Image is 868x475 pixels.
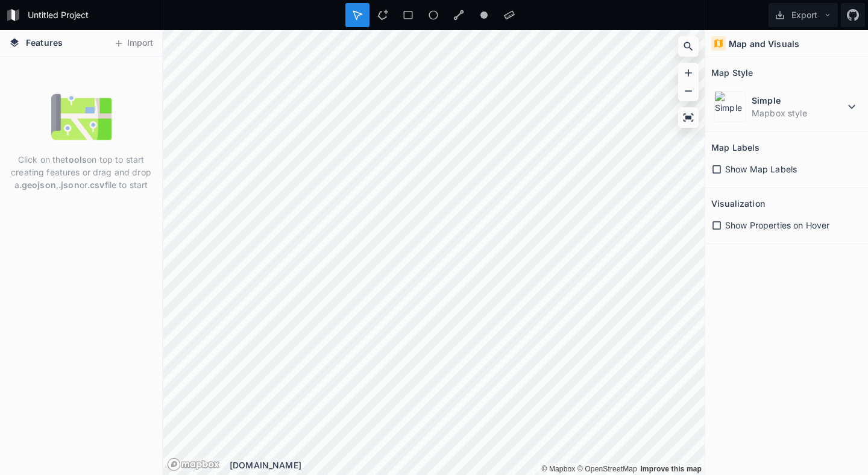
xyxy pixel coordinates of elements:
h4: Map and Visuals [729,37,799,50]
dd: Mapbox style [752,107,844,119]
button: Import [107,34,159,53]
span: Show Map Labels [725,163,797,175]
div: [DOMAIN_NAME] [230,459,705,471]
img: empty [51,87,112,147]
a: Map feedback [640,465,702,473]
h2: Map Labels [711,138,759,157]
strong: .geojson [19,180,56,190]
dt: Simple [752,94,844,107]
strong: .csv [87,180,105,190]
img: Simple [714,91,746,122]
span: Show Properties on Hover [725,219,829,231]
a: Mapbox logo [167,458,220,471]
h2: Map Style [711,63,753,82]
p: Click on the on top to start creating features or drag and drop a , or file to start [9,153,153,191]
button: Export [769,3,838,27]
strong: .json [58,180,80,190]
h2: Visualization [711,194,765,213]
span: Features [26,36,63,49]
a: OpenStreetMap [577,465,637,473]
a: Mapbox [541,465,575,473]
strong: tools [65,154,87,165]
